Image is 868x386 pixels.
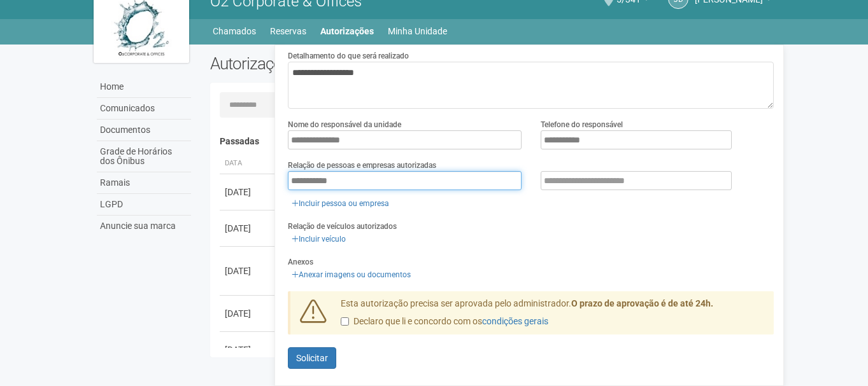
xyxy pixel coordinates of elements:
div: [DATE] [225,343,272,356]
a: Autorizações [320,22,374,40]
a: Ramais [97,172,191,194]
label: Declaro que li e concordo com os [341,315,548,328]
a: Minha Unidade [388,22,447,40]
label: Relação de veículos autorizados [288,221,397,232]
a: condições gerais [482,316,548,326]
strong: O prazo de aprovação é de até 24h. [571,298,713,308]
a: Documentos [97,120,191,141]
div: [DATE] [225,186,272,198]
a: Grade de Horários dos Ônibus [97,141,191,172]
span: Solicitar [296,353,328,363]
a: Home [97,76,191,98]
a: Anexar imagens ou documentos [288,268,415,282]
label: Relação de pessoas e empresas autorizadas [288,160,436,171]
h2: Autorizações [210,54,483,73]
label: Anexos [288,256,313,268]
a: Anuncie sua marca [97,216,191,237]
input: Declaro que li e concordo com oscondições gerais [341,317,349,326]
label: Nome do responsável da unidade [288,119,401,130]
label: Detalhamento do que será realizado [288,50,409,62]
div: [DATE] [225,222,272,235]
label: Telefone do responsável [541,119,623,130]
a: Reservas [270,22,306,40]
th: Data [220,153,277,174]
div: [DATE] [225,265,272,277]
a: Incluir pessoa ou empresa [288,196,393,210]
a: Comunicados [97,98,191,120]
a: Chamados [213,22,256,40]
a: LGPD [97,194,191,216]
div: [DATE] [225,307,272,320]
a: Incluir veículo [288,232,350,246]
button: Solicitar [288,347,336,369]
h4: Passadas [220,137,765,146]
div: Esta autorização precisa ser aprovada pelo administrador. [331,298,774,334]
